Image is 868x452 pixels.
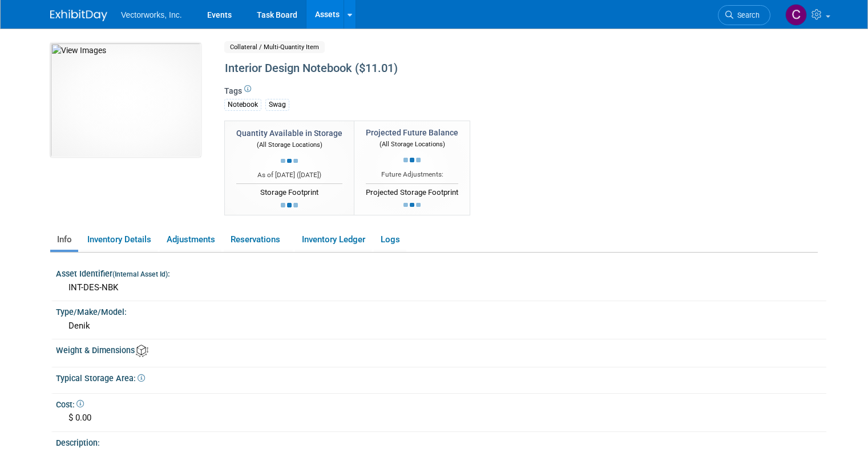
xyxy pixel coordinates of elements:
[403,203,421,207] img: loading...
[236,183,342,198] div: Storage Footprint
[50,230,78,250] a: Info
[718,5,770,25] a: Search
[56,303,826,318] div: Type/Make/Model:
[56,434,826,449] div: Description:
[374,230,406,250] a: Logs
[50,10,107,21] img: ExhibitDay
[50,43,201,157] img: View Images
[136,345,148,357] img: Asset Weight and Dimensions
[236,139,342,150] div: (All Storage Locations)
[224,230,293,250] a: Reservations
[56,374,145,383] span: Typical Storage Area:
[224,41,325,53] span: Collateral / Multi-Quantity Item
[221,58,730,79] div: Interior Design Notebook ($11.01)
[56,265,826,279] div: Asset Identifier :
[64,279,818,297] div: INT-DES-NBK
[160,230,221,250] a: Adjustments
[295,230,372,250] a: Inventory Ledger
[236,170,342,180] div: As of [DATE] ( )
[281,203,298,207] img: loading...
[733,11,760,19] span: Search
[366,127,458,138] div: Projected Future Balance
[80,230,158,250] a: Inventory Details
[366,138,458,149] div: (All Storage Locations)
[112,270,168,278] small: (Internal Asset Id)
[64,317,818,335] div: Denik
[785,4,807,26] img: Choi-Ha Luu
[224,85,730,118] div: Tags
[56,396,826,410] div: Cost:
[366,170,458,179] div: Future Adjustments:
[366,183,458,198] div: Projected Storage Footprint
[224,99,261,111] div: Notebook
[56,342,826,357] div: Weight & Dimensions
[281,159,298,163] img: loading...
[299,171,319,179] span: [DATE]
[64,409,818,427] div: $ 0.00
[236,127,342,139] div: Quantity Available in Storage
[265,99,289,111] div: Swag
[121,10,182,19] span: Vectorworks, Inc.
[403,158,421,162] img: loading...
